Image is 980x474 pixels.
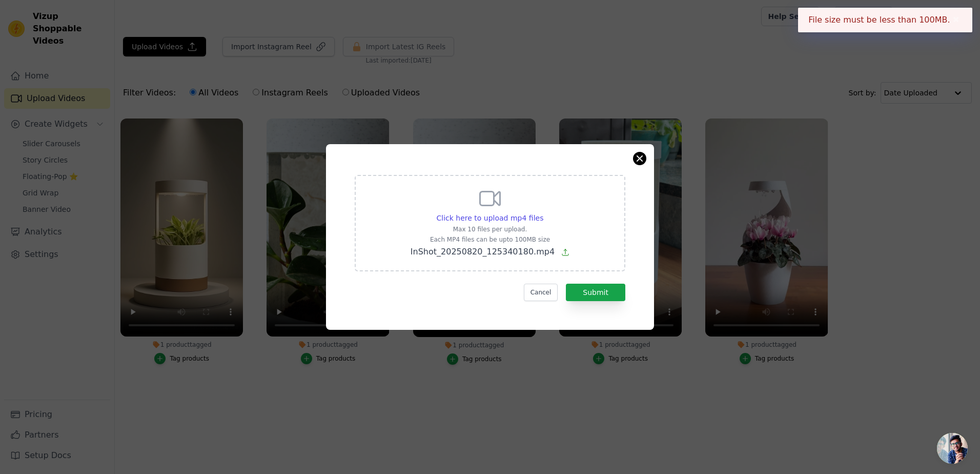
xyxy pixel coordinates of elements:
[798,8,972,32] div: File size must be less than 100MB.
[524,284,558,301] button: Cancel
[411,235,569,244] p: Each MP4 files can be upto 100MB size
[634,152,646,165] button: Close modal
[566,284,625,301] button: Submit
[937,433,968,464] a: Open chat
[437,214,544,222] span: Click here to upload mp4 files
[411,247,555,256] span: InShot_20250820_125340180.mp4
[411,225,569,233] p: Max 10 files per upload.
[950,14,962,26] button: Close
